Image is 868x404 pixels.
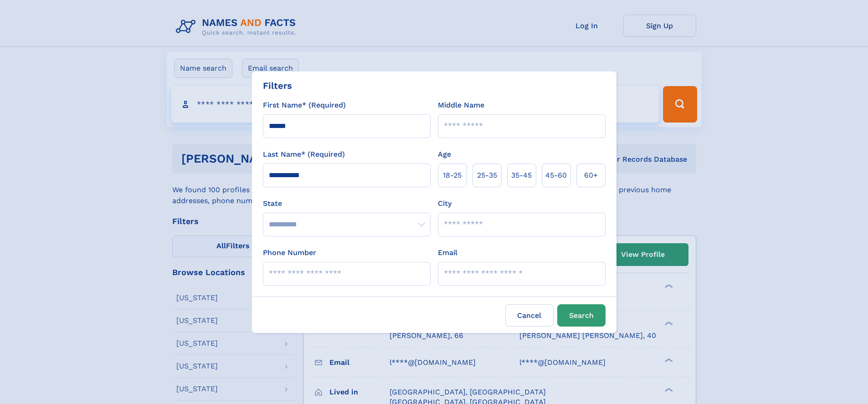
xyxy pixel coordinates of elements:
label: Middle Name [438,100,484,111]
label: City [438,198,452,209]
button: Search [557,304,606,327]
label: Last Name* (Required) [263,149,345,160]
label: Phone Number [263,247,316,258]
label: State [263,198,431,209]
span: 18‑25 [443,170,462,181]
label: Age [438,149,451,160]
label: First Name* (Required) [263,100,346,111]
label: Email [438,247,457,258]
span: 35‑45 [511,170,532,181]
label: Cancel [505,304,554,327]
span: 25‑35 [477,170,497,181]
span: 60+ [584,170,598,181]
div: Filters [263,79,292,92]
span: 45‑60 [545,170,567,181]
